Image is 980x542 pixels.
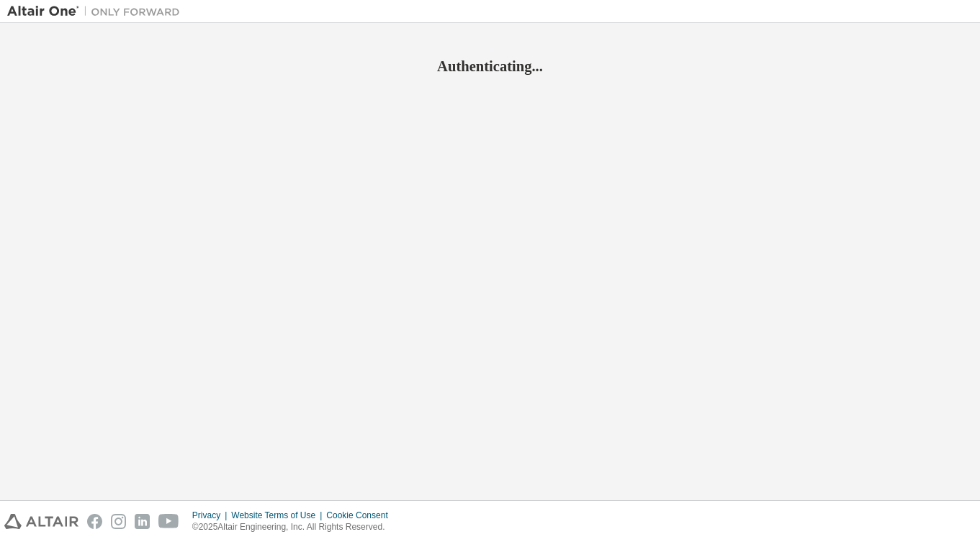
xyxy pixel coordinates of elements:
img: youtube.svg [158,514,179,529]
h2: Authenticating... [7,57,973,76]
div: Cookie Consent [326,510,396,521]
img: instagram.svg [111,514,126,529]
img: linkedin.svg [135,514,150,529]
div: Privacy [192,510,231,521]
p: © 2025 Altair Engineering, Inc. All Rights Reserved. [192,521,397,533]
img: Altair One [7,4,187,19]
img: facebook.svg [87,514,102,529]
div: Website Terms of Use [231,510,326,521]
img: altair_logo.svg [4,514,78,529]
